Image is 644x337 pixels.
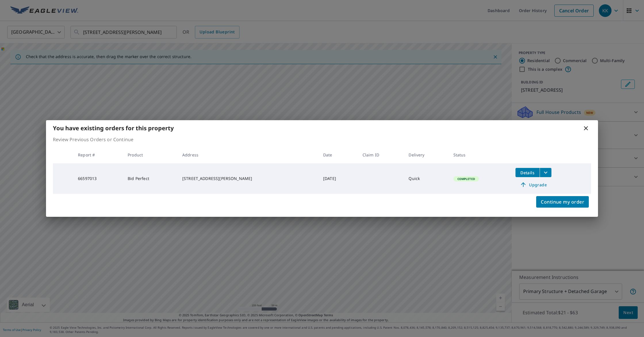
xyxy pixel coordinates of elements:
td: Quick [404,163,448,194]
p: Review Previous Orders or Continue [53,136,591,143]
th: Delivery [404,146,448,163]
th: Report # [73,146,123,163]
button: filesDropdownBtn-66597013 [540,168,551,177]
button: detailsBtn-66597013 [515,168,540,177]
button: Continue my order [536,196,589,208]
th: Claim ID [358,146,404,163]
th: Address [178,146,319,163]
th: Status [449,146,511,163]
th: Product [123,146,178,163]
span: Completed [454,177,478,181]
td: Bid Perfect [123,163,178,194]
span: Details [519,170,536,175]
span: Continue my order [541,198,584,206]
a: Upgrade [515,180,551,189]
div: [STREET_ADDRESS][PERSON_NAME] [182,176,314,181]
td: 66597013 [73,163,123,194]
th: Date [319,146,358,163]
b: You have existing orders for this property [53,124,174,132]
td: [DATE] [319,163,358,194]
span: Upgrade [519,181,548,188]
